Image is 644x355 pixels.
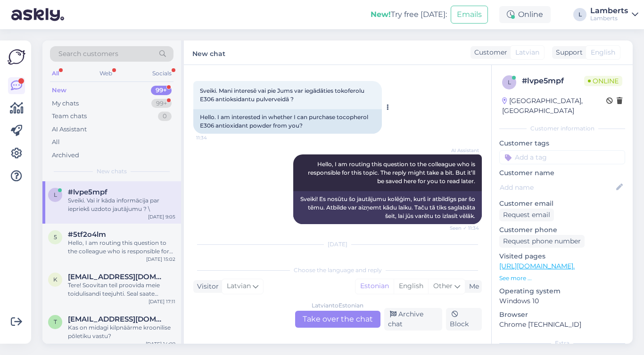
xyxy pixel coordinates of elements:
div: Extra [499,339,625,347]
div: All [50,67,61,80]
span: Latvian [227,281,251,291]
div: Latvian to Estonian [312,301,363,310]
div: [DATE] 14:09 [146,340,175,347]
div: [GEOGRAPHIC_DATA], [GEOGRAPHIC_DATA] [502,96,606,116]
button: Emails [451,6,488,24]
span: Other [433,282,453,290]
div: Visitor [193,282,219,291]
input: Add name [500,182,614,193]
span: tiina.pahk@mail.ee [68,315,166,323]
span: Hello, I am routing this question to the colleague who is responsible for this topic. The reply m... [308,161,477,185]
div: [DATE] 15:02 [146,256,175,263]
div: New [52,86,66,95]
div: Archived [52,151,79,160]
span: 11:34 [196,134,231,141]
div: Choose the language and reply [193,266,482,274]
div: Me [465,282,479,291]
span: Sveiki. Mani interesē vai pie Jums var iegādāties tokoferolu E306 antioksidantu pulverveidā ? [200,87,366,103]
div: [DATE] 9:05 [148,213,175,220]
div: My chats [52,99,79,108]
p: See more ... [499,274,625,282]
div: Customer [471,48,507,57]
div: Take over the chat [295,311,380,328]
div: Sveiki. Vai ir kāda informācija par iepriekš uzdoto jautājumu ? \ [68,196,175,213]
span: AI Assistant [444,147,479,154]
div: All [52,137,60,147]
div: Lamberts [590,7,628,15]
div: L [573,8,586,21]
div: Hello. I am interested in whether I can purchase tocopherol E306 antioxidant powder from you? [193,109,382,134]
div: AI Assistant [52,125,87,134]
div: Sveiki! Es nosūtu šo jautājumu kolēģim, kurš ir atbildīgs par šo tēmu. Atbilde var aizņemt kādu l... [293,191,482,224]
p: Windows 10 [499,296,625,306]
div: Tere! Soovitan teil proovida meie toidulisandi teejuhti. Seal saate personaalseid soovitusi ja su... [68,281,175,298]
div: 99+ [151,99,172,108]
div: Request phone number [499,235,585,248]
div: Hello, I am routing this question to the colleague who is responsible for this topic. The reply m... [68,239,175,256]
p: Operating system [499,286,625,296]
a: LambertsLamberts [590,7,638,22]
span: #5tf2o4lm [68,230,106,239]
div: Request email [499,209,554,221]
span: New chats [97,167,127,176]
div: 0 [158,112,172,121]
p: Customer phone [499,225,625,235]
span: Latvian [515,48,539,57]
div: Kas on midagi kilpnäärme kroonilise põletiku vastu? [68,323,175,340]
div: Team chats [52,112,87,121]
div: Socials [150,67,173,80]
p: Customer name [499,168,625,178]
div: 99+ [151,86,172,95]
div: Web [98,67,114,80]
span: t [54,318,57,325]
div: # lvpe5mpf [522,75,584,87]
p: Visited pages [499,251,625,261]
p: Customer tags [499,138,625,148]
span: kai@lambertseesti.ee [68,273,166,281]
p: Browser [499,310,625,320]
span: k [53,276,58,283]
label: New chat [192,46,225,59]
input: Add a tag [499,150,625,164]
div: [DATE] 17:11 [149,298,175,305]
p: Customer email [499,199,625,209]
div: Archive chat [384,308,442,331]
span: l [508,79,511,86]
div: Estonian [355,279,394,293]
div: Customer information [499,124,625,133]
b: New! [371,10,391,19]
div: English [394,279,428,293]
div: Support [552,48,583,57]
div: [DATE] [193,240,482,249]
span: Search customers [58,49,118,59]
img: Askly Logo [8,48,25,66]
div: Block [446,308,482,331]
div: Online [499,6,551,23]
div: Try free [DATE]: [371,9,447,20]
span: l [54,191,57,198]
a: [URL][DOMAIN_NAME]. [499,262,575,270]
span: Seen ✓ 11:34 [444,225,479,232]
div: Lamberts [590,15,628,22]
span: English [591,48,615,57]
span: #lvpe5mpf [68,188,107,196]
p: Chrome [TECHNICAL_ID] [499,320,625,330]
span: Online [584,76,622,86]
span: 5 [54,234,57,241]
